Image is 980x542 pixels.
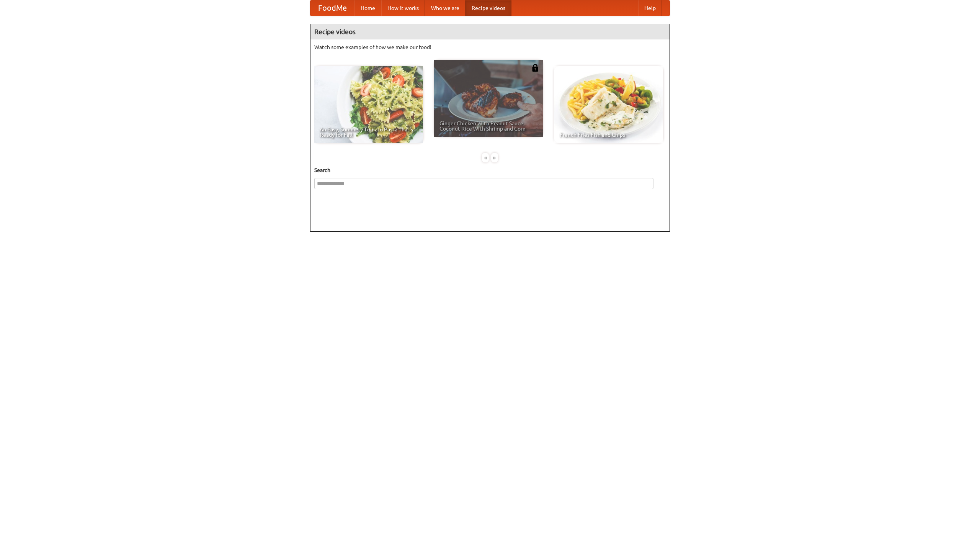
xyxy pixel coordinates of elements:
[482,153,489,162] div: «
[314,166,666,174] h5: Search
[314,66,423,143] a: An Easy, Summery Tomato Pasta That's Ready for Fall
[381,0,425,16] a: How it works
[320,127,418,138] span: An Easy, Summery Tomato Pasta That's Ready for Fall
[314,43,666,51] p: Watch some examples of how we make our food!
[425,0,465,16] a: Who we are
[560,132,658,138] span: French Fries Fish and Chips
[465,0,511,16] a: Recipe videos
[310,24,670,39] h4: Recipe videos
[354,0,381,16] a: Home
[310,0,354,16] a: FoodMe
[554,66,663,143] a: French Fries Fish and Chips
[638,0,662,16] a: Help
[531,64,539,72] img: 483408.png
[491,153,498,162] div: »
